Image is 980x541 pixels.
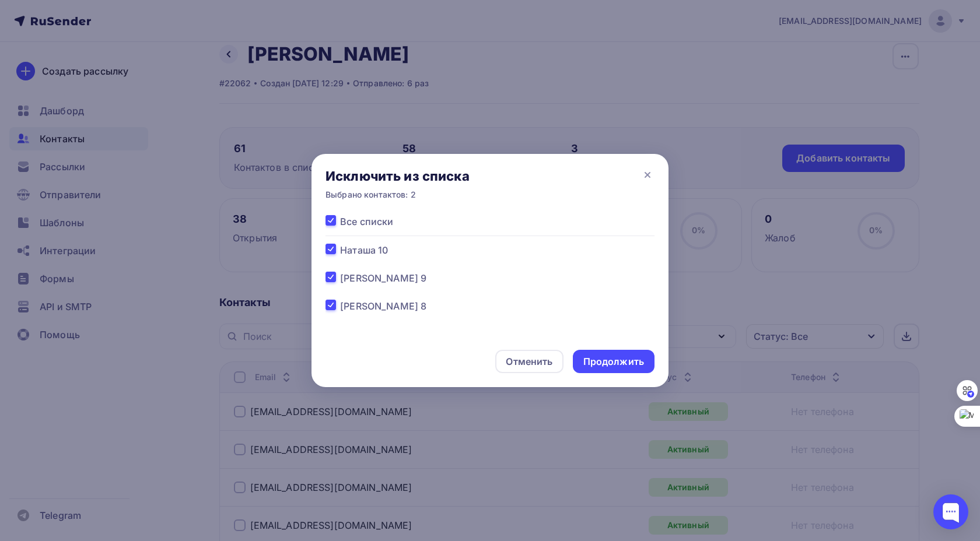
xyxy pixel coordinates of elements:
span: [PERSON_NAME] 8 [340,299,426,313]
div: Выбрано контактов: 2 [325,189,470,201]
span: Все списки [340,215,393,229]
div: Отменить [506,354,552,368]
span: [PERSON_NAME] 9 [340,271,426,285]
span: Наташа 10 [340,243,388,257]
div: Продолжить [583,355,644,368]
div: Исключить из списка [325,168,470,184]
